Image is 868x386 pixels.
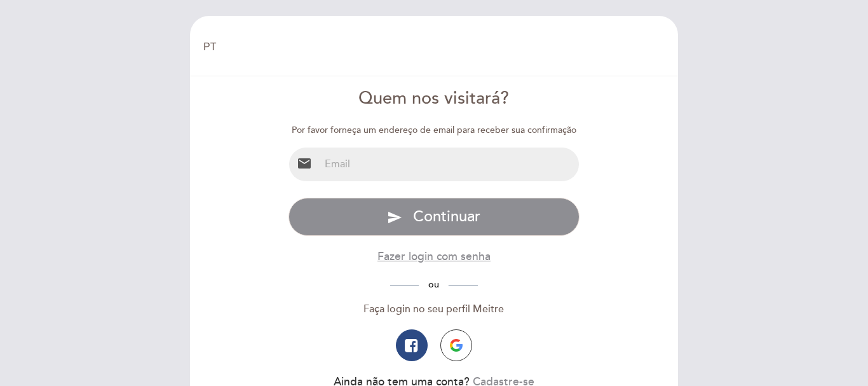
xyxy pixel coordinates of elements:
i: send [387,210,402,225]
input: Email [320,148,580,181]
button: send Continuar [288,198,580,236]
button: Fazer login com senha [377,249,491,265]
div: Faça login no seu perfil Meitre [288,302,580,317]
div: Quem nos visitará? [288,86,580,111]
img: icon-google.png [450,339,463,352]
span: Continuar [413,207,480,226]
div: Por favor forneça um endereço de email para receber sua confirmação [288,124,580,137]
span: ou [419,279,449,290]
i: email [297,156,312,171]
